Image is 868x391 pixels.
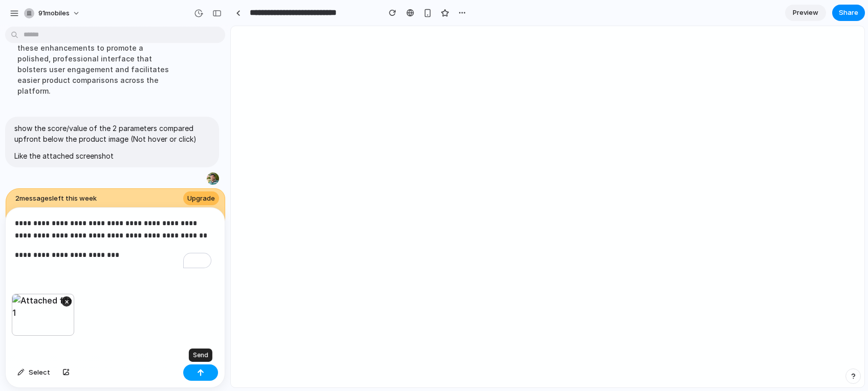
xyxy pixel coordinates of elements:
button: × [61,296,72,307]
span: Upgrade [187,193,215,204]
span: Select [29,367,50,378]
p: show the score/value of the 2 parameters compared upfront below the product image (Not hover or c... [14,123,210,144]
button: Select [12,364,55,381]
p: Like the attached screenshot [14,150,210,161]
div: To enrich screen reader interactions, please activate Accessibility in Grammarly extension settings [6,208,221,294]
button: 91mobiles [20,5,85,21]
button: Share [832,5,865,21]
span: 91mobiles [38,8,70,18]
a: Upgrade [183,191,219,206]
span: 2 message s left this week [15,193,97,204]
span: Preview [793,8,818,18]
span: Share [839,8,858,18]
iframe: To enrich screen reader interactions, please activate Accessibility in Grammarly extension settings [231,26,864,387]
div: Send [189,349,212,362]
a: Preview [785,5,826,21]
